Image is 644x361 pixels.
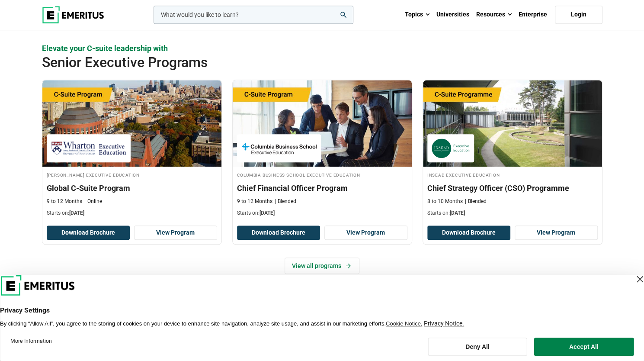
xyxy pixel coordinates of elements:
[84,198,102,205] p: Online
[427,198,463,205] p: 8 to 10 Months
[42,54,546,71] h2: Senior Executive Programs
[450,210,465,216] span: [DATE]
[237,226,320,240] button: Download Brochure
[432,139,470,158] img: INSEAD Executive Education
[134,226,217,240] a: View Program
[233,80,412,221] a: Finance Course by Columbia Business School Executive Education - September 29, 2025 Columbia Busi...
[515,226,598,240] a: View Program
[237,183,407,193] h3: Chief Financial Officer Program
[427,226,510,240] button: Download Brochure
[47,171,217,178] h4: [PERSON_NAME] Executive Education
[237,171,407,178] h4: Columbia Business School Executive Education
[423,80,602,167] img: Chief Strategy Officer (CSO) Programme | Online Leadership Course
[427,210,598,217] p: Starts on:
[237,210,407,217] p: Starts on:
[51,139,126,158] img: Wharton Executive Education
[465,198,487,205] p: Blended
[47,183,217,193] h3: Global C-Suite Program
[42,43,602,54] p: Elevate your C-suite leadership with
[285,258,359,274] a: View all programs
[47,198,82,205] p: 9 to 12 Months
[423,80,602,221] a: Leadership Course by INSEAD Executive Education - October 14, 2025 INSEAD Executive Education INS...
[237,198,272,205] p: 9 to 12 Months
[47,226,130,240] button: Download Brochure
[69,210,84,216] span: [DATE]
[275,198,296,205] p: Blended
[233,80,412,167] img: Chief Financial Officer Program | Online Finance Course
[42,80,221,167] img: Global C-Suite Program | Online Leadership Course
[47,210,217,217] p: Starts on:
[154,6,353,24] input: woocommerce-product-search-field-0
[260,210,275,216] span: [DATE]
[324,226,407,240] a: View Program
[427,183,598,193] h3: Chief Strategy Officer (CSO) Programme
[427,171,598,178] h4: INSEAD Executive Education
[555,6,602,24] a: Login
[241,139,317,158] img: Columbia Business School Executive Education
[42,80,221,221] a: Leadership Course by Wharton Executive Education - September 24, 2025 Wharton Executive Education...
